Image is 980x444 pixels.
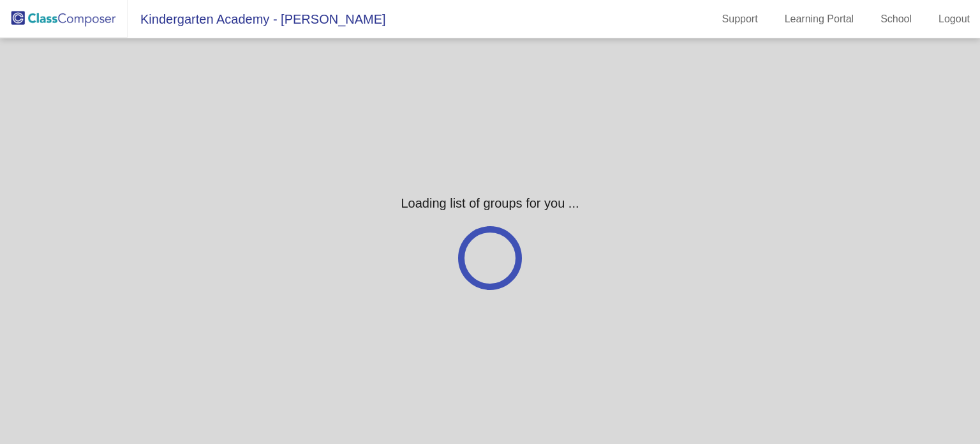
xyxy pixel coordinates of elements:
[870,9,922,29] a: School
[775,9,865,29] a: Learning Portal
[928,9,980,29] a: Logout
[401,193,579,213] span: Loading list of groups for you ...
[712,9,768,29] a: Support
[128,9,386,29] span: Kindergarten Academy - [PERSON_NAME]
